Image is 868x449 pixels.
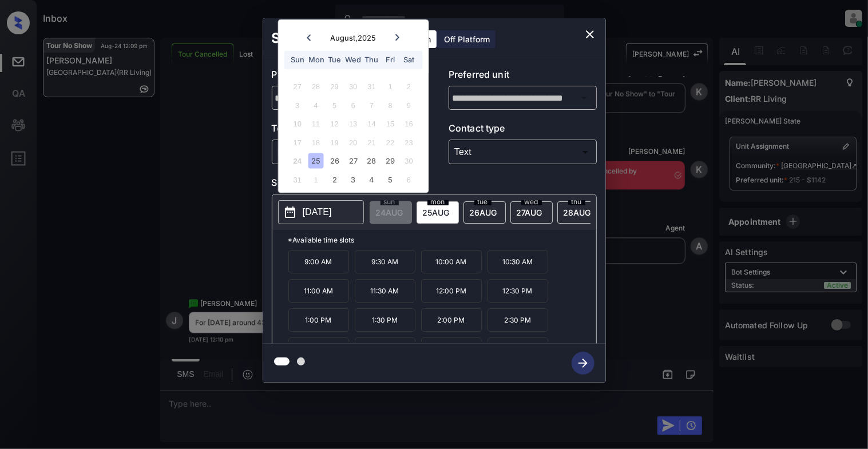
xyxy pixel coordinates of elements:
[288,279,349,303] p: 11:00 AM
[568,198,585,205] span: thu
[288,337,349,361] p: 3:00 PM
[327,172,342,187] div: Choose Tuesday, September 2nd, 2025
[327,134,342,150] div: Not available Tuesday, August 19th, 2025
[308,172,324,187] div: Not available Monday, September 1st, 2025
[487,279,548,303] p: 12:30 PM
[290,97,305,113] div: Not available Sunday, August 3rd, 2025
[417,201,459,224] div: date-select
[401,52,417,67] div: Sat
[401,97,417,113] div: Not available Saturday, August 9th, 2025
[327,153,342,169] div: Choose Tuesday, August 26th, 2025
[463,201,506,224] div: date-select
[327,116,342,132] div: Not available Tuesday, August 12th, 2025
[383,172,398,187] div: Choose Friday, September 5th, 2025
[487,308,548,332] p: 2:30 PM
[290,52,305,67] div: Sun
[272,121,420,140] p: Tour type
[401,134,417,150] div: Not available Saturday, August 23rd, 2025
[364,52,379,67] div: Thu
[290,134,305,150] div: Not available Sunday, August 17th, 2025
[401,153,417,169] div: Not available Saturday, August 30th, 2025
[364,116,379,132] div: Not available Thursday, August 14th, 2025
[401,116,417,132] div: Not available Saturday, August 16th, 2025
[364,153,379,169] div: Choose Thursday, August 28th, 2025
[421,250,482,273] p: 10:00 AM
[288,308,349,332] p: 1:00 PM
[355,250,415,273] p: 9:30 AM
[364,172,379,187] div: Choose Thursday, September 4th, 2025
[364,134,379,150] div: Not available Thursday, August 21st, 2025
[272,176,597,194] p: Select slot
[355,279,415,303] p: 11:30 AM
[346,153,361,169] div: Choose Wednesday, August 27th, 2025
[346,134,361,150] div: Not available Wednesday, August 20th, 2025
[308,97,324,113] div: Not available Monday, August 4th, 2025
[308,134,324,150] div: Not available Monday, August 18th, 2025
[275,142,417,161] div: In Person
[578,23,601,46] button: close
[346,172,361,187] div: Choose Wednesday, September 3rd, 2025
[346,79,361,94] div: Not available Wednesday, July 30th, 2025
[263,18,379,58] h2: Schedule Tour
[355,308,415,332] p: 1:30 PM
[470,208,497,217] span: 26 AUG
[282,77,425,189] div: month 2025-08
[272,67,420,86] p: Preferred community
[557,201,600,224] div: date-select
[327,52,342,67] div: Tue
[517,208,542,217] span: 27 AUG
[564,208,591,217] span: 28 AUG
[364,79,379,94] div: Not available Thursday, July 31st, 2025
[521,198,542,205] span: wed
[421,279,482,303] p: 12:00 PM
[474,198,492,205] span: tue
[303,205,332,219] p: [DATE]
[290,79,305,94] div: Not available Sunday, July 27th, 2025
[346,52,361,67] div: Wed
[427,198,449,205] span: mon
[308,153,324,169] div: Choose Monday, August 25th, 2025
[346,116,361,132] div: Not available Wednesday, August 13th, 2025
[401,172,417,187] div: Not available Saturday, September 6th, 2025
[383,153,398,169] div: Choose Friday, August 29th, 2025
[288,250,349,273] p: 9:00 AM
[565,348,601,378] button: btn-next
[449,67,597,86] p: Preferred unit
[364,97,379,113] div: Not available Thursday, August 7th, 2025
[487,337,548,361] p: 4:30 PM
[355,337,415,361] p: 3:30 PM
[290,153,305,169] div: Not available Sunday, August 24th, 2025
[421,337,482,361] p: 4:00 PM
[423,208,450,217] span: 25 AUG
[308,52,324,67] div: Mon
[383,52,398,67] div: Fri
[487,250,548,273] p: 10:30 AM
[308,116,324,132] div: Not available Monday, August 11th, 2025
[327,79,342,94] div: Not available Tuesday, July 29th, 2025
[278,200,364,224] button: [DATE]
[421,308,482,332] p: 2:00 PM
[290,116,305,132] div: Not available Sunday, August 10th, 2025
[290,172,305,187] div: Not available Sunday, August 31st, 2025
[327,97,342,113] div: Not available Tuesday, August 5th, 2025
[346,97,361,113] div: Not available Wednesday, August 6th, 2025
[401,79,417,94] div: Not available Saturday, August 2nd, 2025
[383,116,398,132] div: Not available Friday, August 15th, 2025
[383,97,398,113] div: Not available Friday, August 8th, 2025
[510,201,553,224] div: date-select
[383,79,398,94] div: Not available Friday, August 1st, 2025
[451,142,594,161] div: Text
[438,30,496,48] div: Off Platform
[308,79,324,94] div: Not available Monday, July 28th, 2025
[288,230,596,250] p: *Available time slots
[449,121,597,140] p: Contact type
[383,134,398,150] div: Not available Friday, August 22nd, 2025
